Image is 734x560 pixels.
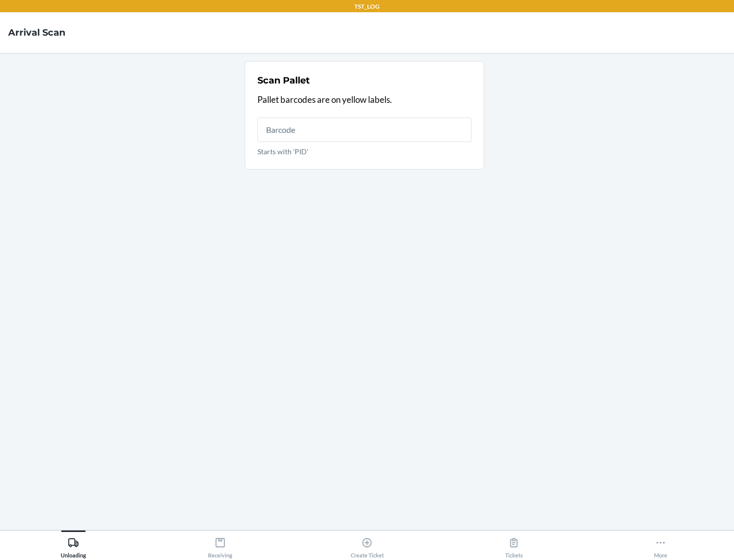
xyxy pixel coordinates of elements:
[257,118,471,142] input: Starts with 'PID'
[654,533,667,558] div: More
[505,533,523,558] div: Tickets
[8,26,65,39] h4: Arrival Scan
[208,533,232,558] div: Receiving
[257,74,310,87] h2: Scan Pallet
[351,533,384,558] div: Create Ticket
[294,530,440,558] button: Create Ticket
[257,93,471,106] p: Pallet barcodes are on yellow labels.
[147,530,294,558] button: Receiving
[440,530,587,558] button: Tickets
[587,530,734,558] button: More
[257,146,471,157] p: Starts with 'PID'
[354,2,380,11] p: TST_LOG
[61,533,86,558] div: Unloading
